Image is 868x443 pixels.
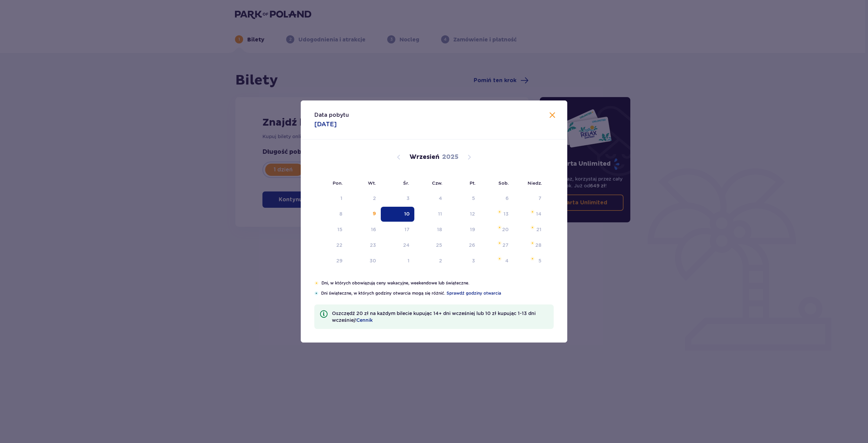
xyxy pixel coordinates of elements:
[373,195,376,202] div: 2
[414,207,447,222] td: czwartek, 11 września 2025
[314,222,347,237] td: poniedziałek, 15 września 2025
[347,222,381,237] td: wtorek, 16 września 2025
[513,222,546,237] td: niedziela, 21 września 2025
[528,180,542,186] small: Niedz.
[368,180,376,186] small: Wt.
[470,226,475,233] div: 19
[381,207,414,222] td: Selected. środa, 10 września 2025
[333,180,343,186] small: Pon.
[371,226,376,233] div: 16
[439,195,442,202] div: 4
[513,191,546,206] td: Not available. niedziela, 7 września 2025
[438,210,442,217] div: 11
[340,195,342,202] div: 1
[447,207,480,222] td: piątek, 12 września 2025
[470,210,475,217] div: 12
[405,226,410,233] div: 17
[506,195,509,202] div: 6
[337,226,342,233] div: 15
[301,140,567,280] div: Calendar
[504,210,509,217] div: 13
[347,191,381,206] td: Not available. wtorek, 2 września 2025
[513,207,546,222] td: niedziela, 14 września 2025
[339,210,342,217] div: 8
[381,222,414,237] td: środa, 17 września 2025
[447,191,480,206] td: Not available. piątek, 5 września 2025
[470,180,476,186] small: Pt.
[314,111,349,119] p: Data pobytu
[502,226,509,233] div: 20
[447,222,480,237] td: piątek, 19 września 2025
[437,226,442,233] div: 18
[480,222,513,237] td: sobota, 20 września 2025
[480,191,513,206] td: Not available. sobota, 6 września 2025
[314,207,347,222] td: Not available. poniedziałek, 8 września 2025
[381,191,414,206] td: Not available. środa, 3 września 2025
[442,153,458,161] p: 2025
[414,191,447,206] td: Not available. czwartek, 4 września 2025
[480,207,513,222] td: sobota, 13 września 2025
[373,210,376,217] div: 9
[347,207,381,222] td: wtorek, 9 września 2025
[314,120,337,128] p: [DATE]
[414,222,447,237] td: czwartek, 18 września 2025
[410,153,439,161] p: Wrzesień
[498,180,509,186] small: Sob.
[472,195,475,202] div: 5
[403,180,409,186] small: Śr.
[407,195,410,202] div: 3
[314,191,347,206] td: Not available. poniedziałek, 1 września 2025
[432,180,442,186] small: Czw.
[404,210,410,217] div: 10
